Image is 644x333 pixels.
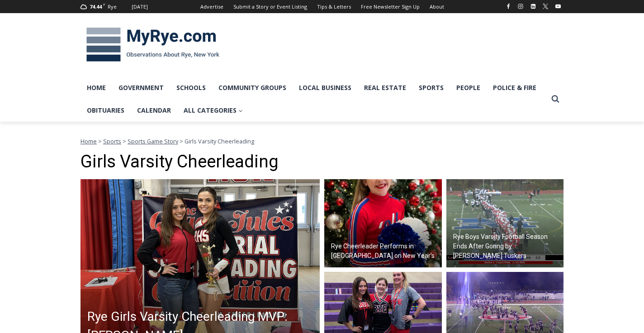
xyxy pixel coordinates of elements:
[80,137,563,146] nav: Breadcrumbs
[324,179,442,268] a: Rye Cheerleader Performs in [GEOGRAPHIC_DATA] on New Year’s
[446,179,564,268] a: Rye Boys Varsity Football Season Ends After Goring by [PERSON_NAME] Tuskers
[412,76,450,99] a: Sports
[450,76,487,99] a: People
[180,137,183,145] span: >
[128,137,178,145] a: Sports Game Story
[80,76,547,122] nav: Primary Navigation
[212,76,293,99] a: Community Groups
[80,76,112,99] a: Home
[131,99,177,122] a: Calendar
[503,1,514,12] a: Facebook
[528,1,539,12] a: Linkedin
[540,1,551,12] a: X
[90,3,102,10] span: 74.44
[80,152,563,172] h1: Girls Varsity Cheerleading
[324,179,442,268] img: (PHOTO: Rye Middle School eighth grader and NCA (National Cheerleaders Association) All-American ...
[80,137,97,145] a: Home
[515,1,526,12] a: Instagram
[487,76,543,99] a: Police & Fire
[112,76,170,99] a: Government
[170,76,212,99] a: Schools
[80,99,131,122] a: Obituaries
[331,242,440,261] h2: Rye Cheerleader Performs in [GEOGRAPHIC_DATA] on New Year’s
[123,137,126,145] span: >
[132,3,148,11] div: [DATE]
[358,76,412,99] a: Real Estate
[293,76,358,99] a: Local Business
[184,105,243,115] span: All Categories
[80,21,225,68] img: MyRye.com
[108,3,117,11] div: Rye
[453,232,562,261] h2: Rye Boys Varsity Football Season Ends After Goring by [PERSON_NAME] Tuskers
[547,91,563,107] button: View Search Form
[177,99,249,122] a: All Categories
[98,137,102,145] span: >
[103,137,121,145] a: Sports
[446,179,564,268] img: Rye Boys Varsity Football Championships vs. Somers 2022-11-11
[185,137,254,145] span: Girls Varsity Cheerleading
[553,1,563,12] a: YouTube
[103,2,105,7] span: F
